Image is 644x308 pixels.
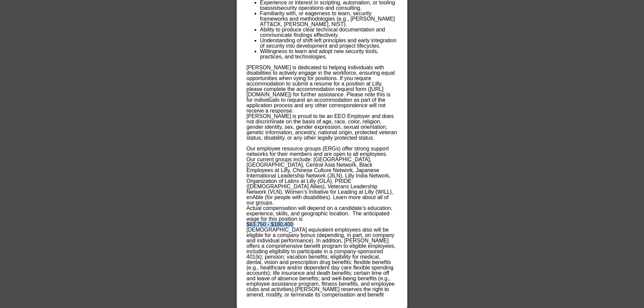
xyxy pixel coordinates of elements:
[246,114,397,141] p: [PERSON_NAME] is proud to be an EEO Employer and does not discriminate on the basis of age, race,...
[246,206,397,222] p: Actual compensation will depend on a candidate’s education, experience, skills, and geographic lo...
[260,10,395,27] span: Familiarity with, or eagerness to learn, security frameworks and methodologies (e.g., [PERSON_NAM...
[278,5,361,11] span: security operations and consulting.
[246,141,397,206] p: Our employee resource groups (ERGs) offer strong support networks for their members and are open ...
[260,27,385,38] span: Ability to produce clear technical documentation and communicate findings effectively.
[264,5,278,11] span: assist
[260,48,378,60] span: Willingness to learn and adopt new security tools, practices, and technologies.
[246,65,397,114] p: [PERSON_NAME] is dedicated to helping individuals with disabilities to actively engage in the wor...
[246,86,384,97] a: [URL][DOMAIN_NAME]
[260,38,397,49] span: Understanding of shift-left principles and early integration of security into development and pro...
